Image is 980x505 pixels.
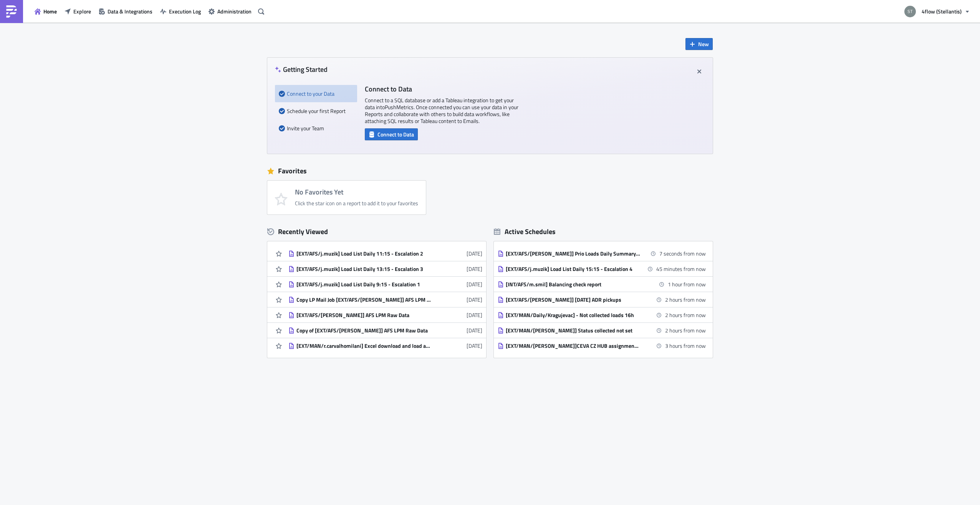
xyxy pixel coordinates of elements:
a: [EXT/AFS/[PERSON_NAME]] AFS LPM Raw Data[DATE] [288,307,482,322]
time: 2025-09-19T16:33:22Z [467,342,482,350]
span: New [698,40,709,48]
time: 2025-09-26 16:00 [665,326,706,334]
div: Invite your Team [279,120,353,137]
a: [EXT/AFS/[PERSON_NAME]] Prio Loads Daily Summary 14:307 seconds from now [498,246,706,261]
time: 2025-09-26 17:00 [665,342,706,350]
a: [EXT/MAN/r.carvalhomilani] Excel download and load assignment list to GEFCO Hub Mulhouse[DATE] [288,338,482,353]
time: 2025-09-24T12:55:27Z [467,249,482,257]
a: [EXT/MAN/[PERSON_NAME]] Status collected not set2 hours from now [498,323,706,338]
button: Connect to Data [365,128,418,140]
div: [EXT/AFS/[PERSON_NAME]] [DATE] ADR pickups [506,296,640,303]
time: 2025-09-24T12:45:17Z [467,280,482,288]
span: Explore [73,7,91,15]
a: [EXT/AFS/j.muzik] Load List Daily 11:15 - Escalation 2[DATE] [288,246,482,261]
button: New [685,38,713,50]
h4: Connect to Data [365,85,518,93]
p: Connect to a SQL database or add a Tableau integration to get your data into PushMetrics . Once c... [365,97,518,125]
div: Connect to your Data [279,85,353,102]
a: [INT/AFS/m.smil] Balancing check report1 hour from now [498,277,706,292]
div: Click the star icon on a report to add it to your favorites [295,200,418,207]
span: Home [43,7,57,15]
a: [EXT/AFS/[PERSON_NAME]] [DATE] ADR pickups2 hours from now [498,292,706,307]
a: [EXT/MAN/Daily/Kragujevac] - Not collected loads 16h2 hours from now [498,307,706,322]
div: Schedule your first Report [279,102,353,120]
a: Copy LP Mail Job [EXT/AFS/[PERSON_NAME]] AFS LPM Raw Data[DATE] [288,292,482,307]
button: Home [31,5,61,17]
button: Execution Log [156,5,205,17]
time: 2025-09-26 16:00 [665,311,706,319]
time: 2025-09-26 16:00 [665,296,706,304]
time: 2025-09-24T12:54:48Z [467,265,482,273]
div: [EXT/AFS/[PERSON_NAME]] AFS LPM Raw Data [296,312,431,319]
time: 2025-09-24T12:14:02Z [467,311,482,319]
button: Data & Integrations [95,5,156,17]
div: Active Schedules [494,227,556,236]
div: Favorites [267,165,713,177]
a: Copy of [EXT/AFS/[PERSON_NAME]] AFS LPM Raw Data[DATE] [288,323,482,338]
div: [EXT/MAN/[PERSON_NAME]] Status collected not set [506,327,640,334]
div: [EXT/MAN/r.carvalhomilani] Excel download and load assignment list to GEFCO Hub Mulhouse [296,342,431,349]
h4: Getting Started [275,65,328,73]
div: [EXT/AFS/j.muzik] Load List Daily 11:15 - Escalation 2 [296,250,431,257]
img: PushMetrics [5,5,18,18]
div: [EXT/AFS/j.muzik] Load List Daily 15:15 - Escalation 4 [506,266,640,272]
div: [INT/AFS/m.smil] Balancing check report [506,281,640,288]
span: Data & Integrations [108,7,152,15]
button: Administration [205,5,255,17]
div: Copy of [EXT/AFS/[PERSON_NAME]] AFS LPM Raw Data [296,327,431,334]
div: [EXT/AFS/j.muzik] Load List Daily 13:15 - Escalation 3 [296,266,431,272]
a: Connect to Data [365,130,418,138]
div: [EXT/MAN/[PERSON_NAME]]CEVA CZ HUB assignment info Karagujevac [506,342,640,349]
span: Connect to Data [377,130,414,138]
time: 2025-09-24T12:16:23Z [467,296,482,304]
div: Copy LP Mail Job [EXT/AFS/[PERSON_NAME]] AFS LPM Raw Data [296,296,431,303]
div: [EXT/AFS/[PERSON_NAME]] Prio Loads Daily Summary 14:30 [506,250,640,257]
a: [EXT/AFS/j.muzik] Load List Daily 15:15 - Escalation 445 minutes from now [498,261,706,276]
span: 4flow (Stellantis) [922,7,962,15]
time: 2025-09-26 15:30 [668,280,706,288]
img: Avatar [904,5,917,18]
button: 4flow (Stellantis) [900,3,974,20]
span: Execution Log [169,7,201,15]
time: 2025-09-26 15:15 [656,265,706,273]
div: [EXT/MAN/Daily/Kragujevac] - Not collected loads 16h [506,312,640,319]
a: [EXT/AFS/j.muzik] Load List Daily 9:15 - Escalation 1[DATE] [288,277,482,292]
span: Administration [217,7,252,15]
button: Explore [61,5,95,17]
div: Recently Viewed [267,226,486,238]
a: [EXT/AFS/j.muzik] Load List Daily 13:15 - Escalation 3[DATE] [288,261,482,276]
h4: No Favorites Yet [295,188,418,196]
a: [EXT/MAN/[PERSON_NAME]]CEVA CZ HUB assignment info Karagujevac3 hours from now [498,338,706,353]
time: 2025-09-26 14:30 [659,249,706,257]
time: 2025-09-23T09:05:06Z [467,326,482,334]
div: [EXT/AFS/j.muzik] Load List Daily 9:15 - Escalation 1 [296,281,431,288]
